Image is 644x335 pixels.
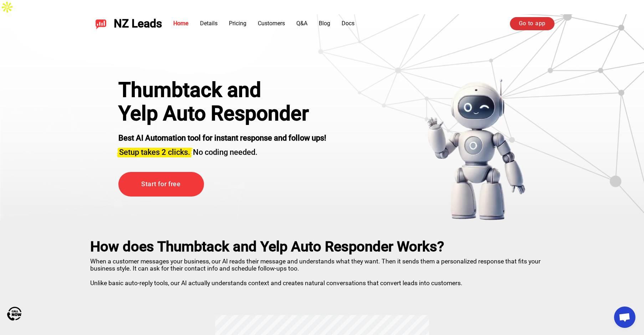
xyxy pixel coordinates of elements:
a: Home [173,20,189,27]
span: NZ Leads [114,17,162,30]
a: Start for free [118,172,204,197]
span: Setup takes 2 clicks. [119,148,190,157]
a: Blog [319,20,330,27]
a: Go to app [510,17,554,30]
img: NZ Leads logo [95,18,107,29]
div: Open chat [614,307,635,328]
a: Pricing [229,20,246,27]
a: Customers [258,20,285,27]
div: Thumbtack and [118,78,326,102]
a: Details [200,20,218,27]
h3: No coding needed. [118,143,326,158]
h1: Yelp Auto Responder [118,102,326,125]
h2: How does Thumbtack and Yelp Auto Responder Works? [90,239,554,255]
a: Docs [342,20,354,27]
a: Q&A [296,20,307,27]
strong: Best AI Automation tool for instant response and follow ups! [118,134,326,142]
p: When a customer messages your business, our AI reads their message and understands what they want... [90,255,554,287]
img: Call Now [7,307,21,321]
img: yelp bot [426,78,526,221]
